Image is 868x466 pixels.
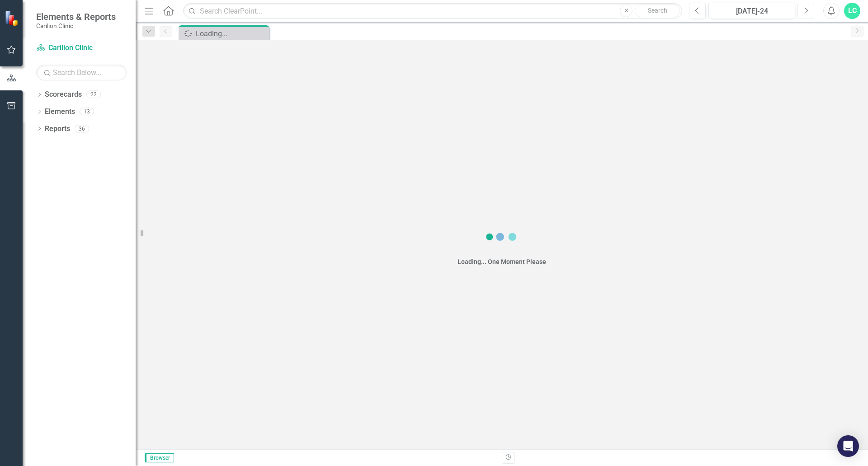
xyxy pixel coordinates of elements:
[196,28,267,39] div: Loading...
[5,10,20,26] img: ClearPoint Strategy
[712,6,792,17] div: [DATE]-24
[36,65,127,80] input: Search Below...
[36,43,127,53] a: Carilion Clinic
[45,124,70,134] a: Reports
[45,89,82,100] a: Scorecards
[45,107,75,117] a: Elements
[708,3,795,19] button: [DATE]-24
[844,3,860,19] button: LC
[635,5,680,17] button: Search
[648,7,667,14] span: Search
[145,453,174,462] span: Browser
[86,91,101,99] div: 22
[36,11,116,22] span: Elements & Reports
[837,435,859,457] div: Open Intercom Messenger
[80,108,94,116] div: 13
[183,3,682,19] input: Search ClearPoint...
[458,257,546,266] div: Loading... One Moment Please
[36,22,116,29] small: Carilion Clinic
[75,125,89,132] div: 36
